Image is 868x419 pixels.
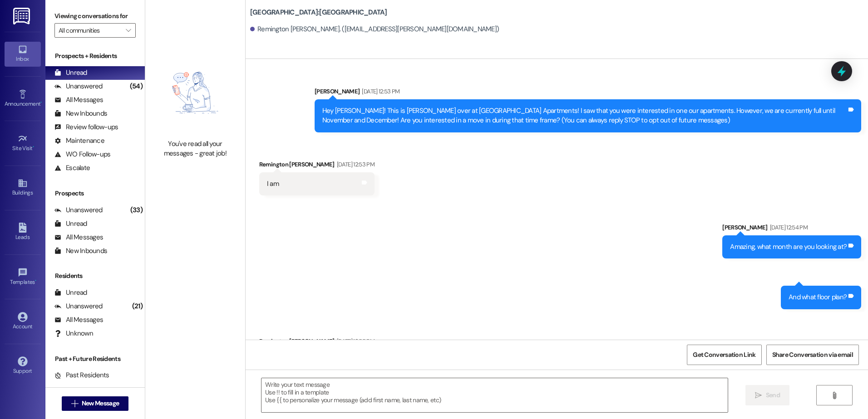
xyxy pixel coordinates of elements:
div: [DATE] 12:53 PM [360,87,399,96]
div: Remington [PERSON_NAME]. ([EMAIL_ADDRESS][PERSON_NAME][DOMAIN_NAME]) [250,24,499,34]
div: Unanswered [54,82,103,91]
a: Templates • [5,265,41,289]
span: Send [766,390,780,400]
div: Review follow-ups [54,122,118,132]
button: Send [745,385,789,405]
a: Inbox [5,42,41,66]
label: Viewing conversations for [54,9,136,23]
span: New Message [82,399,119,408]
div: [DATE] 12:55 PM [335,336,375,346]
div: Remington [PERSON_NAME] [259,336,567,349]
div: (21) [130,299,145,313]
span: Share Conversation via email [772,350,853,360]
div: Past Residents [54,370,109,380]
div: Unanswered [54,205,103,215]
div: All Messages [54,233,103,242]
div: WO Follow-ups [54,150,110,159]
div: New Inbounds [54,246,107,256]
div: Residents [45,271,145,281]
div: Unknown [54,329,93,338]
div: Unanswered [54,302,103,311]
span: • [33,144,34,150]
div: Escalate [54,163,90,173]
div: New Inbounds [54,109,107,118]
button: Share Conversation via email [766,345,859,365]
div: You've read all your messages - great job! [155,139,235,159]
div: Unread [54,68,87,78]
div: I am [267,179,279,189]
span: Get Conversation Link [693,350,755,360]
button: New Message [62,396,129,411]
div: Unread [54,219,87,229]
div: Remington [PERSON_NAME] [259,160,375,172]
div: Prospects + Residents [45,51,145,61]
div: [DATE] 12:54 PM [768,223,808,232]
div: Maintenance [54,136,104,146]
div: And what floor plan? [789,292,847,302]
a: Account [5,309,41,334]
button: Get Conversation Link [687,345,761,365]
i:  [126,27,131,34]
div: All Messages [54,95,103,105]
div: [PERSON_NAME] [315,87,861,99]
a: Leads [5,220,41,244]
b: [GEOGRAPHIC_DATA]: [GEOGRAPHIC_DATA] [250,8,387,17]
div: Past + Future Residents [45,354,145,364]
div: Hey [PERSON_NAME]! This is [PERSON_NAME] over at [GEOGRAPHIC_DATA] Apartments! I saw that you wer... [322,106,847,126]
img: ResiDesk Logo [13,8,32,24]
div: (54) [128,79,145,93]
i:  [831,392,838,399]
a: Buildings [5,175,41,200]
div: Unread [54,288,87,297]
span: • [40,99,42,106]
div: (33) [128,203,145,217]
i:  [71,400,78,407]
div: [DATE] 12:53 PM [335,160,375,169]
div: All Messages [54,315,103,325]
input: All communities [59,23,121,38]
div: Prospects [45,189,145,198]
div: Amazing, what month are you looking at? [730,242,847,252]
div: [PERSON_NAME] [722,223,861,235]
span: • [35,278,36,284]
a: Site Visit • [5,131,41,156]
a: Support [5,354,41,378]
img: empty-state [155,51,235,135]
i:  [755,392,762,399]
